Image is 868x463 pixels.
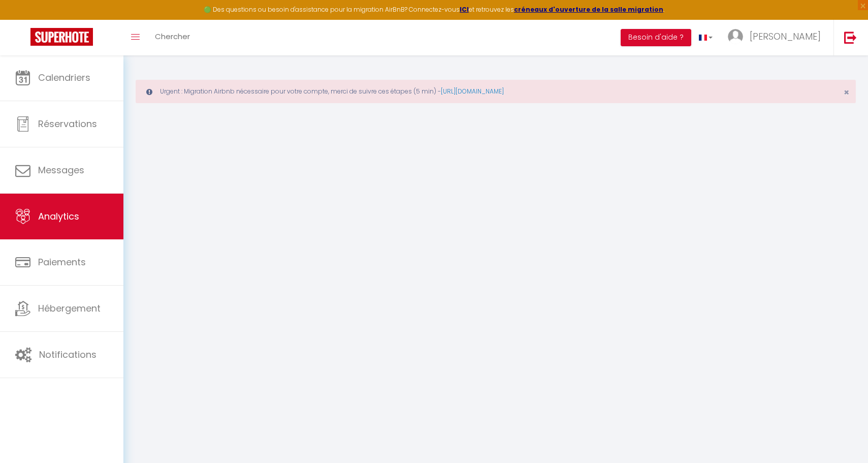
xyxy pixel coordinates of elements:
[155,31,190,42] span: Chercher
[38,117,97,130] span: Réservations
[147,20,198,55] a: Chercher
[136,80,856,103] div: Urgent : Migration Airbnb nécessaire pour votre compte, merci de suivre ces étapes (5 min) -
[844,31,857,44] img: logout
[514,5,663,14] a: créneaux d'ouverture de la salle migration
[38,71,90,84] span: Calendriers
[720,20,833,55] a: ... [PERSON_NAME]
[8,4,39,35] button: Ouvrir le widget de chat LiveChat
[30,28,93,46] img: Super Booking
[621,29,691,46] button: Besoin d'aide ?
[39,348,97,361] span: Notifications
[844,86,849,99] span: ×
[441,87,504,96] a: [URL][DOMAIN_NAME]
[38,256,86,268] span: Paiements
[728,29,743,44] img: ...
[750,30,821,43] span: [PERSON_NAME]
[38,164,84,176] span: Messages
[38,210,79,223] span: Analytics
[844,88,849,97] button: Close
[38,302,101,315] span: Hébergement
[460,5,469,14] a: ICI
